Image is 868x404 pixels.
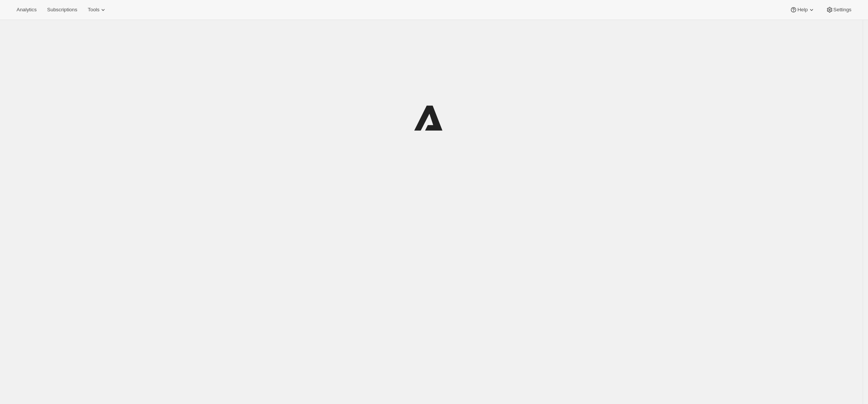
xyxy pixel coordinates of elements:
span: Subscriptions [47,7,77,13]
button: Settings [821,5,856,15]
span: Settings [833,7,851,13]
button: Help [785,5,819,15]
button: Tools [83,5,111,15]
span: Tools [88,7,99,13]
button: Analytics [12,5,41,15]
span: Help [797,7,807,13]
button: Subscriptions [43,5,82,15]
span: Analytics [17,7,36,13]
